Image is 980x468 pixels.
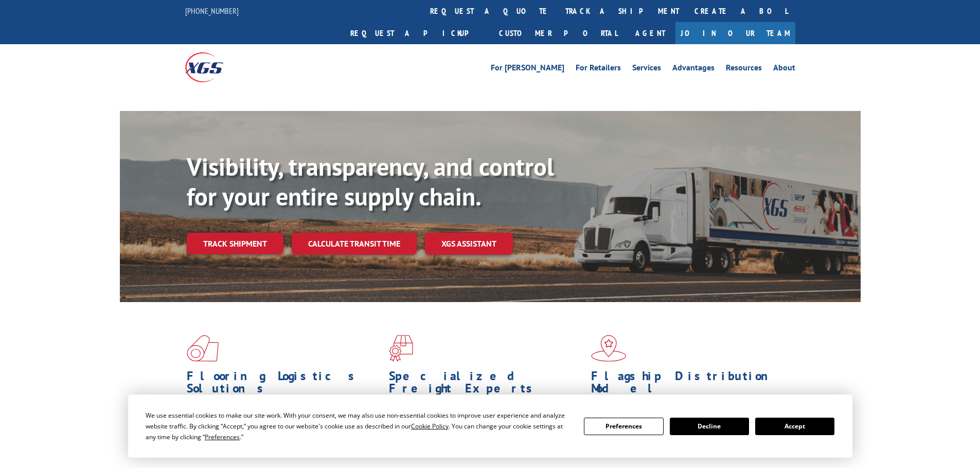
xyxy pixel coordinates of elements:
[187,233,283,254] a: Track shipment
[389,335,413,362] img: xgs-icon-focused-on-flooring-red
[632,64,661,75] a: Services
[591,335,627,362] img: xgs-icon-flagship-distribution-model-red
[146,410,572,442] div: We use essential cookies to make our site work. With your consent, we may also use non-essential ...
[672,64,715,75] a: Advantages
[491,22,625,44] a: Customer Portal
[343,22,491,44] a: Request a pickup
[773,64,795,75] a: About
[187,151,554,212] b: Visibility, transparency, and control for your entire supply chain.
[187,335,219,362] img: xgs-icon-total-supply-chain-intelligence-red
[187,370,381,400] h1: Flooring Logistics Solutions
[726,64,762,75] a: Resources
[584,418,663,435] button: Preferences
[675,22,795,44] a: Join Our Team
[670,418,749,435] button: Decline
[425,233,513,255] a: XGS ASSISTANT
[205,433,240,441] span: Preferences
[625,22,675,44] a: Agent
[128,395,852,458] div: Cookie Consent Prompt
[576,64,621,75] a: For Retailers
[292,233,417,255] a: Calculate transit time
[755,418,834,435] button: Accept
[389,370,583,400] h1: Specialized Freight Experts
[591,370,786,400] h1: Flagship Distribution Model
[491,64,564,75] a: For [PERSON_NAME]
[411,422,449,430] span: Cookie Policy
[185,6,239,16] a: [PHONE_NUMBER]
